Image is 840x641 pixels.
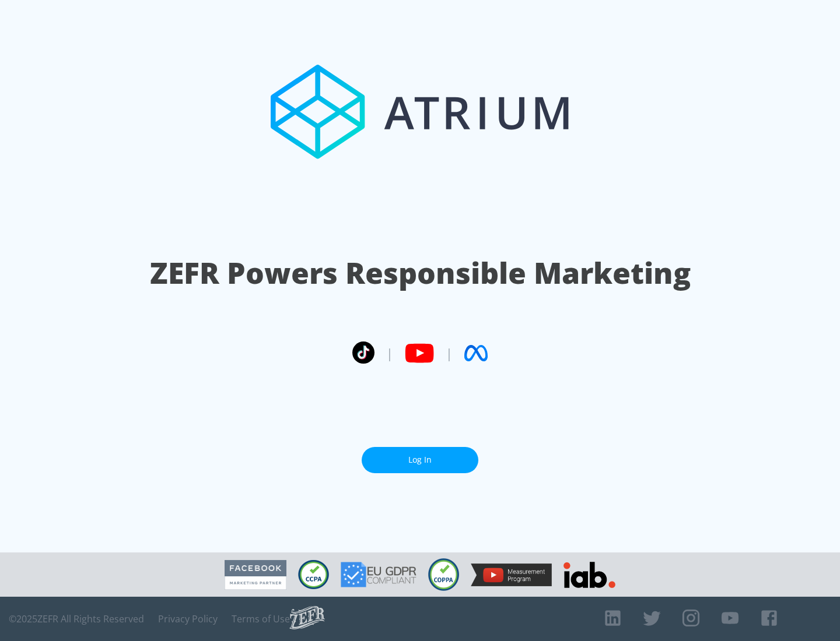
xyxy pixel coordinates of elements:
a: Terms of Use [232,613,290,625]
img: CCPA Compliant [298,560,329,589]
a: Privacy Policy [158,613,218,625]
img: YouTube Measurement Program [471,563,552,586]
span: | [446,344,453,362]
img: Facebook Marketing Partner [225,560,286,590]
span: © 2025 ZEFR All Rights Reserved [9,613,144,625]
img: COPPA Compliant [428,558,459,591]
h1: ZEFR Powers Responsible Marketing [150,253,691,293]
a: Log In [362,447,478,473]
span: | [386,344,393,362]
img: GDPR Compliant [341,562,416,587]
img: IAB [563,562,615,588]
